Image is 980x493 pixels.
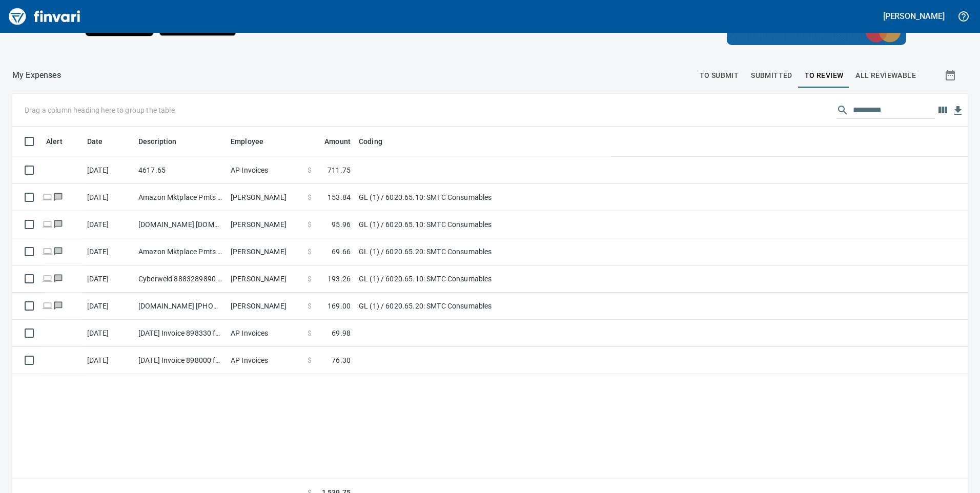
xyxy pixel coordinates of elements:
span: Online transaction [42,194,53,200]
span: 69.66 [332,246,351,257]
span: Alert [46,136,63,148]
td: [PERSON_NAME] [227,293,303,320]
span: 153.84 [328,192,351,202]
span: 711.75 [328,165,351,175]
span: All Reviewable [855,69,916,82]
td: [DATE] [83,184,134,211]
td: [DATE] [83,320,134,347]
td: [DOMAIN_NAME] [DOMAIN_NAME][URL] WA [134,211,227,238]
span: Coding [359,136,396,148]
span: Has messages [53,194,64,200]
span: Online transaction [42,248,53,255]
h5: [PERSON_NAME] [883,11,945,22]
span: $ [308,219,312,230]
span: $ [308,274,312,284]
span: $ [308,246,312,257]
span: Employee [231,136,263,148]
td: [PERSON_NAME] [227,184,303,211]
span: $ [308,165,312,175]
span: Online transaction [42,302,53,309]
td: AP Invoices [227,320,303,347]
td: [DATE] [83,265,134,293]
td: [PERSON_NAME] [227,265,303,293]
td: [DATE] [83,293,134,320]
td: [DATE] [83,157,134,184]
span: 193.26 [328,274,351,284]
td: [DATE] [83,211,134,238]
td: GL (1) / 6020.65.10: SMTC Consumables [355,265,611,293]
span: Has messages [53,221,64,228]
td: Amazon Mktplace Pmts [DOMAIN_NAME][URL] WA [134,184,227,211]
span: Alert [46,136,76,148]
td: [PERSON_NAME] [227,238,303,265]
span: 95.96 [332,219,351,230]
span: Online transaction [42,221,53,228]
td: [DATE] [83,347,134,374]
p: My Expenses [12,69,61,81]
td: Cyberweld 8883289890 [GEOGRAPHIC_DATA] [134,265,227,293]
td: AP Invoices [227,157,303,184]
span: 169.00 [328,301,351,311]
td: [PERSON_NAME] [227,211,303,238]
td: AP Invoices [227,347,303,374]
span: $ [308,355,312,365]
span: Coding [359,136,382,148]
span: Submitted [751,69,792,82]
span: Date [87,136,116,148]
span: 69.98 [332,328,351,338]
td: [DOMAIN_NAME] [PHONE_NUMBER] [GEOGRAPHIC_DATA] [134,293,227,320]
span: To Submit [700,69,739,82]
td: [DATE] [83,238,134,265]
td: GL (1) / 6020.65.20: SMTC Consumables [355,293,611,320]
span: $ [308,301,312,311]
button: Choose columns to display [935,102,950,118]
span: Employee [231,136,277,148]
td: GL (1) / 6020.65.20: SMTC Consumables [355,238,611,265]
td: [DATE] Invoice 898330 from [PERSON_NAME] Parts Corp. DBA Napa (1-39725) [134,320,227,347]
td: [DATE] Invoice 898000 from [PERSON_NAME] Parts Corp. DBA Napa (1-39725) [134,347,227,374]
span: Description [138,136,190,148]
span: Description [138,136,177,148]
button: Show transactions within a particular date range [935,63,968,88]
span: Has messages [53,275,64,282]
td: GL (1) / 6020.65.10: SMTC Consumables [355,211,611,238]
span: Has messages [53,248,64,255]
td: 4617.65 [134,157,227,184]
img: Finvari [6,4,83,29]
span: Amount [311,136,351,148]
span: Date [87,136,103,148]
p: Drag a column heading here to group the table [25,105,175,115]
span: Amount [324,136,351,148]
td: GL (1) / 6020.65.10: SMTC Consumables [355,184,611,211]
span: $ [308,328,312,338]
span: 76.30 [332,355,351,365]
button: Download table [950,103,966,118]
td: Amazon Mktplace Pmts [DOMAIN_NAME][URL] WA [134,238,227,265]
button: [PERSON_NAME] [881,8,947,24]
span: Has messages [53,302,64,309]
span: $ [308,192,312,202]
nav: breadcrumb [12,69,61,81]
span: To Review [805,69,844,82]
span: Online transaction [42,275,53,282]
